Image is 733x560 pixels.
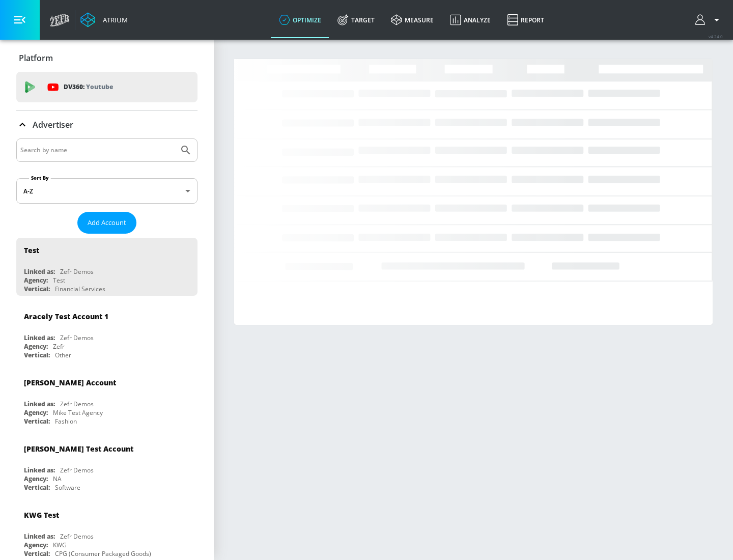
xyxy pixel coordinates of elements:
div: KWG [53,541,67,549]
div: [PERSON_NAME] Test AccountLinked as:Zefr DemosAgency:NAVertical:Software [16,436,198,494]
div: Agency: [24,474,48,483]
div: Zefr Demos [60,267,94,276]
div: Aracely Test Account 1Linked as:Zefr DemosAgency:ZefrVertical:Other [16,304,198,362]
p: Platform [19,52,53,64]
div: Linked as: [24,333,55,342]
a: Target [329,2,383,38]
div: [PERSON_NAME] AccountLinked as:Zefr DemosAgency:Mike Test AgencyVertical:Fashion [16,370,198,428]
a: optimize [271,2,329,38]
p: Advertiser [33,119,73,130]
div: Agency: [24,342,48,351]
p: DV360: [64,81,113,93]
div: Software [55,483,80,492]
div: Zefr Demos [60,333,94,342]
a: Report [499,2,552,38]
div: Linked as: [24,466,55,474]
div: NA [53,474,62,483]
input: Search by name [20,144,175,157]
div: CPG (Consumer Packaged Goods) [55,549,151,558]
div: KWG Test [24,510,59,520]
div: DV360: Youtube [16,72,198,102]
a: measure [383,2,442,38]
div: Test [53,276,65,285]
div: A-Z [16,178,198,204]
div: [PERSON_NAME] Account [24,378,116,387]
span: v 4.24.0 [709,34,723,39]
button: Add Account [77,212,136,234]
div: [PERSON_NAME] Test Account [24,444,133,454]
div: Advertiser [16,110,198,139]
div: Vertical: [24,549,50,558]
div: TestLinked as:Zefr DemosAgency:TestVertical:Financial Services [16,238,198,296]
div: Vertical: [24,285,50,293]
div: Agency: [24,276,48,285]
div: Zefr Demos [60,466,94,474]
div: Financial Services [55,285,105,293]
div: Vertical: [24,483,50,492]
div: Linked as: [24,400,55,408]
div: Mike Test Agency [53,408,103,417]
span: Add Account [88,217,126,229]
div: Zefr Demos [60,532,94,541]
div: Other [55,351,71,359]
div: Agency: [24,541,48,549]
p: Youtube [86,81,113,92]
div: Zefr [53,342,65,351]
div: Atrium [99,15,128,24]
div: Aracely Test Account 1 [24,312,108,321]
div: Test [24,245,39,255]
a: Analyze [442,2,499,38]
a: Atrium [80,12,128,27]
div: Linked as: [24,267,55,276]
label: Sort By [29,175,51,181]
div: Zefr Demos [60,400,94,408]
div: Vertical: [24,351,50,359]
div: Vertical: [24,417,50,426]
div: Linked as: [24,532,55,541]
div: Agency: [24,408,48,417]
div: Fashion [55,417,77,426]
div: Platform [16,44,198,72]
